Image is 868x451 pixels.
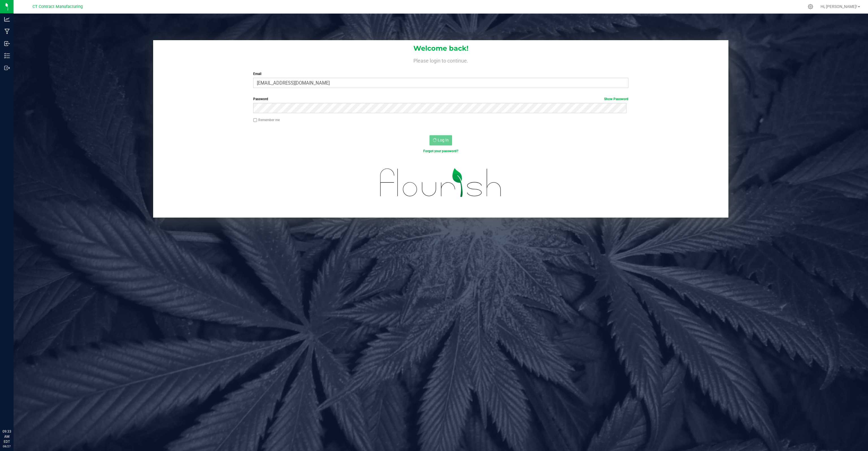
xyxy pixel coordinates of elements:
[153,57,728,63] h4: Please login to continue.
[153,45,728,52] h1: Welcome back!
[807,4,814,9] div: Manage settings
[253,117,280,123] label: Remember me
[369,160,513,206] img: flourish_logo.svg
[604,97,628,101] a: Show Password
[4,65,10,71] inline-svg: Outbound
[4,41,10,46] inline-svg: Inbound
[253,118,257,122] input: Remember me
[438,138,449,142] span: Log In
[4,16,10,22] inline-svg: Analytics
[429,135,452,145] button: Log In
[253,97,268,101] span: Password
[4,29,10,34] inline-svg: Manufacturing
[32,4,83,9] span: CT Contract Manufacturing
[423,149,458,153] a: Forgot your password?
[3,444,11,448] p: 08/27
[821,4,857,9] span: Hi, [PERSON_NAME]!
[253,71,628,76] label: Email
[3,429,11,444] p: 09:33 AM EDT
[4,53,10,59] inline-svg: Inventory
